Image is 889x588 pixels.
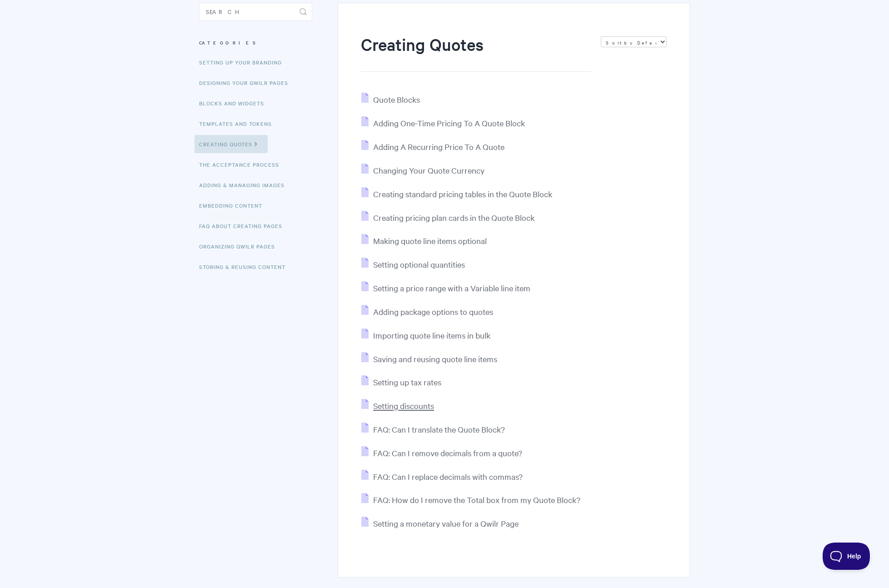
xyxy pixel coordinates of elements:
h3: Categories [199,35,312,51]
span: Adding One-Time Pricing To A Quote Block [373,118,525,128]
a: Storing & Reusing Content [199,258,292,276]
a: Changing Your Quote Currency [361,165,484,175]
a: Blocks and Widgets [199,94,271,112]
span: Setting optional quantities [373,259,465,269]
span: Making quote line items optional [373,235,487,246]
input: Search [199,3,312,21]
a: Adding package options to quotes [361,306,493,317]
span: Saving and reusing quote line items [373,354,497,364]
a: Embedding Content [199,196,269,214]
span: Creating standard pricing tables in the Quote Block [373,189,552,199]
a: FAQ: How do I remove the Total box from my Quote Block? [361,494,580,505]
a: Setting a monetary value for a Qwilr Page [361,518,519,528]
span: Changing Your Quote Currency [373,165,484,175]
a: Setting discounts [361,400,434,411]
span: FAQ: Can I remove decimals from a quote? [373,448,522,458]
a: Adding A Recurring Price To A Quote [361,141,504,152]
a: Setting optional quantities [361,259,465,269]
span: Adding package options to quotes [373,306,493,317]
span: Creating pricing plan cards in the Quote Block [373,212,534,223]
span: FAQ: Can I translate the Quote Block? [373,424,505,434]
span: Quote Blocks [373,94,420,105]
h1: Creating Quotes [361,33,592,72]
span: FAQ: Can I replace decimals with commas? [373,471,523,482]
a: FAQ: Can I remove decimals from a quote? [361,448,522,458]
span: Setting a price range with a Variable line item [373,283,530,293]
a: FAQ: Can I replace decimals with commas? [361,471,523,482]
a: Importing quote line items in bulk [361,330,490,340]
a: Making quote line items optional [361,235,487,246]
a: FAQ: Can I translate the Quote Block? [361,424,505,434]
a: Designing Your Qwilr Pages [199,74,295,92]
a: Adding & Managing Images [199,176,291,194]
a: The Acceptance Process [199,155,286,174]
a: Organizing Qwilr Pages [199,237,282,255]
a: Setting up your Branding [199,53,289,71]
span: FAQ: How do I remove the Total box from my Quote Block? [373,494,580,505]
a: Saving and reusing quote line items [361,354,497,364]
a: Setting a price range with a Variable line item [361,283,530,293]
select: Page reloads on selection [601,36,667,47]
span: Setting a monetary value for a Qwilr Page [373,518,519,528]
span: Adding A Recurring Price To A Quote [373,141,504,152]
span: Importing quote line items in bulk [373,330,490,340]
a: Templates and Tokens [199,115,279,133]
a: Creating Quotes [195,135,268,153]
span: Setting up tax rates [373,377,441,387]
a: Adding One-Time Pricing To A Quote Block [361,118,525,128]
span: Setting discounts [373,400,434,411]
a: Quote Blocks [361,94,420,105]
a: Setting up tax rates [361,377,441,387]
iframe: Toggle Customer Support [823,543,871,570]
a: FAQ About Creating Pages [199,217,289,235]
a: Creating standard pricing tables in the Quote Block [361,189,552,199]
a: Creating pricing plan cards in the Quote Block [361,212,534,223]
